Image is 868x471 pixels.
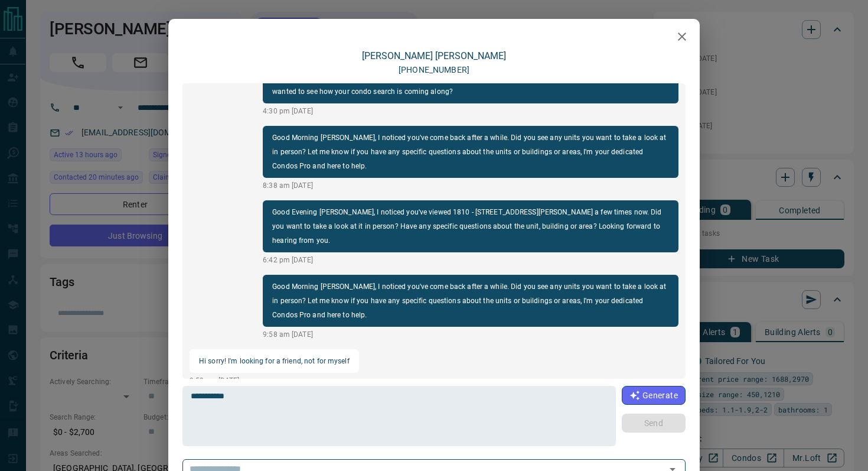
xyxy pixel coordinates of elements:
[362,50,506,61] a: [PERSON_NAME] [PERSON_NAME]
[263,255,678,265] p: 6:42 pm [DATE]
[263,180,678,191] p: 8:38 am [DATE]
[263,329,678,340] p: 9:58 am [DATE]
[272,70,669,99] p: Hi [PERSON_NAME], this is [PERSON_NAME] with [DOMAIN_NAME]. I noticed you were recently active on...
[199,354,350,368] p: Hi sorry! I'm looking for a friend, not for myself
[272,280,669,322] p: Good Morning [PERSON_NAME], I noticed you've come back after a while. Did you see any units you w...
[190,375,359,386] p: 9:59 am [DATE]
[272,131,669,173] p: Good Morning [PERSON_NAME], I noticed you've come back after a while. Did you see any units you w...
[272,205,669,248] p: Good Evening [PERSON_NAME], I noticed you've viewed 1810 - [STREET_ADDRESS][PERSON_NAME] a few ti...
[263,106,678,116] p: 4:30 pm [DATE]
[399,64,469,76] p: [PHONE_NUMBER]
[622,386,686,405] button: Generate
